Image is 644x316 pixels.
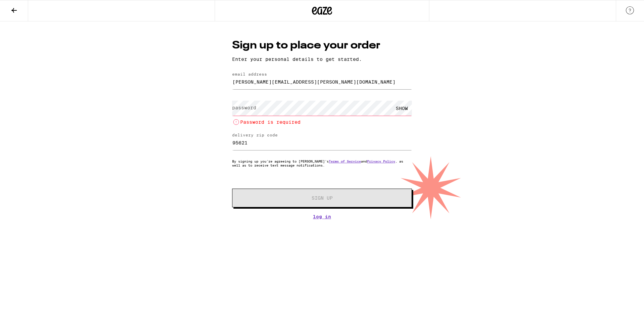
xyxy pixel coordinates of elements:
label: password [232,105,256,110]
p: By signing up you're agreeing to [PERSON_NAME]'s and , as well as to receive text message notific... [232,159,412,167]
label: delivery zip code [232,133,278,137]
p: Enter your personal details to get started. [232,57,412,62]
div: SHOW [392,101,412,116]
h1: Sign up to place your order [232,38,412,53]
span: Sign Up [312,196,333,200]
input: delivery zip code [232,135,412,150]
li: Password is required [232,118,412,126]
a: Terms of Service [329,159,361,163]
button: Sign Up [232,189,412,207]
a: Privacy Policy [367,159,395,163]
label: email address [232,72,267,76]
span: Hi. Need any help? [4,5,48,10]
input: email address [232,74,412,89]
a: Log In [232,214,412,219]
